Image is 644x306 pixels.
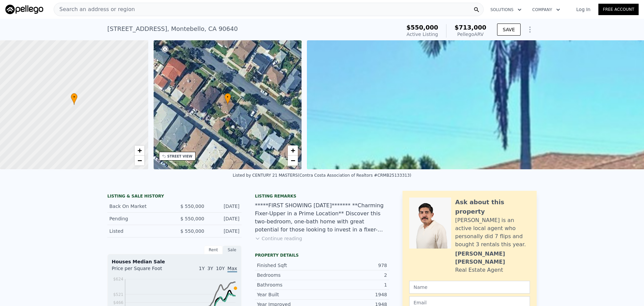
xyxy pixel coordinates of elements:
[568,6,598,13] a: Log In
[180,216,204,221] span: $ 550,000
[135,145,145,156] a: Zoom in
[223,246,241,254] div: Sale
[107,24,238,34] div: [STREET_ADDRESS] , Montebello , CA 90640
[455,216,530,249] div: [PERSON_NAME] is an active local agent who personally did 7 flips and bought 3 rentals this year.
[255,193,389,199] div: Listing remarks
[527,4,566,16] button: Company
[322,262,387,269] div: 978
[497,24,521,36] button: SAVE
[454,24,486,31] span: $713,000
[210,228,239,234] div: [DATE]
[112,265,174,276] div: Price per Square Foot
[407,32,438,37] span: Active Listing
[257,262,322,269] div: Finished Sqft
[291,156,295,165] span: −
[113,292,123,297] tspan: $521
[227,266,237,272] span: Max
[291,146,295,155] span: +
[180,228,204,234] span: $ 550,000
[109,228,169,234] div: Listed
[71,93,77,105] div: •
[216,266,225,271] span: 10Y
[454,31,486,38] div: Pellego ARV
[455,198,530,216] div: Ask about this property
[455,250,530,266] div: [PERSON_NAME] [PERSON_NAME]
[113,277,123,281] tspan: $624
[255,253,389,258] div: Property details
[322,281,387,288] div: 1
[5,5,43,14] img: Pellego
[255,235,302,242] button: Continue reading
[204,246,223,254] div: Rent
[257,291,322,298] div: Year Built
[207,266,213,271] span: 3Y
[109,203,169,210] div: Back On Market
[135,156,145,166] a: Zoom out
[523,23,537,36] button: Show Options
[224,94,231,100] span: •
[210,203,239,210] div: [DATE]
[210,215,239,222] div: [DATE]
[485,4,527,16] button: Solutions
[107,193,241,200] div: LISTING & SALE HISTORY
[199,266,205,271] span: 1Y
[288,156,298,166] a: Zoom out
[137,146,142,155] span: +
[167,154,193,159] div: STREET VIEW
[257,272,322,278] div: Bedrooms
[257,281,322,288] div: Bathrooms
[598,4,639,15] a: Free Account
[255,202,389,234] div: *****FIRST SHOWING [DATE]******* **Charming Fixer-Upper in a Prime Location** Discover this two-b...
[322,272,387,278] div: 2
[180,204,204,209] span: $ 550,000
[409,281,530,294] input: Name
[224,93,231,105] div: •
[112,258,237,265] div: Houses Median Sale
[322,291,387,298] div: 1948
[54,5,135,13] span: Search an address or region
[288,145,298,156] a: Zoom in
[137,156,142,165] span: −
[407,24,438,31] span: $550,000
[233,173,411,178] div: Listed by CENTURY 21 MASTERS (Contra Costa Association of Realtors #CRMB25133313)
[71,94,77,100] span: •
[113,300,123,305] tspan: $466
[109,215,169,222] div: Pending
[455,266,503,274] div: Real Estate Agent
